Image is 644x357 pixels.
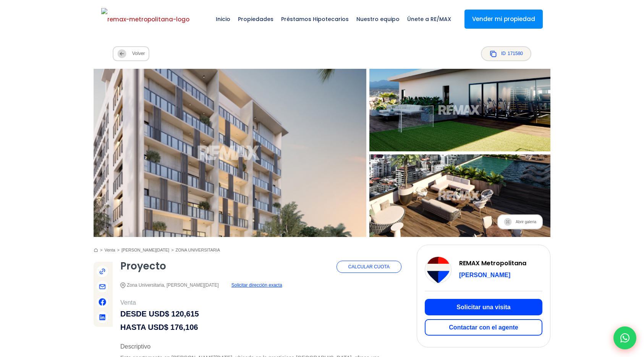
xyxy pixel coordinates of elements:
img: Proyecto en Zona Universitaria [361,65,560,156]
span: [PERSON_NAME] [459,272,510,278]
img: Copiar Enlace [99,268,106,275]
span: DESDE USD$ 120,615 [120,309,401,319]
img: Inicio [94,248,98,253]
img: Abrir galeria [504,218,512,226]
img: Compartir por correo [99,283,106,290]
a: Calcular Cuota [337,261,401,273]
img: Volver [117,49,126,58]
img: Icono de dirección [120,282,126,288]
span: Zona Universitaria, [PERSON_NAME][DATE] [120,281,219,290]
span: Copiar enlace [97,266,108,277]
h2: Descriptivo [120,344,401,350]
a: ZONA UNIVERSITARIA [176,248,220,252]
span: ID [481,46,531,61]
img: Compartir en Linkedin [99,314,105,320]
span: Abrir galeria [497,214,543,229]
button: Solicitar una visita [425,299,542,315]
button: Contactar con el agente [425,319,542,336]
span: Nuestro equipo [353,8,403,31]
span: Venta [120,298,401,307]
span: Préstamos Hipotecarios [277,8,353,31]
img: remax-metropolitana-logo [101,8,189,31]
h1: Proyecto [120,261,166,271]
h3: REMAX Metropolitana [459,260,542,266]
div: REMAX Metropolitana [425,256,451,283]
span: 171580 [508,49,523,58]
a: [PERSON_NAME][DATE] [121,248,174,252]
a: Venta [104,248,120,252]
img: Proyecto en Zona Universitaria [361,150,560,241]
a: Vender mi propiedad [464,10,543,29]
span: Volver [113,46,149,61]
img: Compartir en Facebook [99,298,106,306]
span: Solicitar dirección exacta [231,281,282,290]
img: Proyecto en Zona Universitaria [80,60,380,245]
span: Únete a RE/MAX [403,8,455,31]
span: Propiedades [234,8,277,31]
img: Copy Icon [489,50,497,58]
span: Inicio [212,8,234,31]
span: HASTA USD$ 176,106 [120,323,401,332]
